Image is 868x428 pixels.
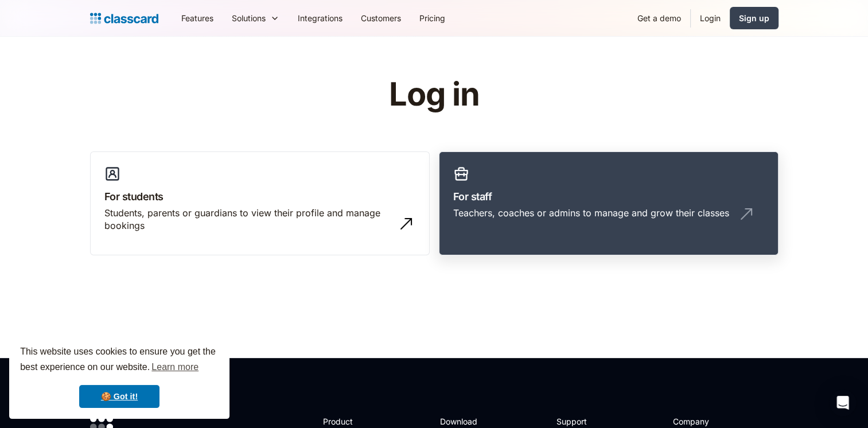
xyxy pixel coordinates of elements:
div: Open Intercom Messenger [829,389,857,417]
div: Teachers, coaches or admins to manage and grow their classes [453,207,729,219]
a: Login [691,5,730,31]
a: Features [172,5,223,31]
a: Pricing [410,5,454,31]
div: Sign up [739,12,769,24]
h1: Log in [252,77,616,112]
a: dismiss cookie message [79,385,159,408]
div: cookieconsent [9,334,229,419]
h3: For staff [453,189,764,204]
h2: Product [323,415,384,427]
a: learn more about cookies [150,359,200,376]
h2: Download [439,415,486,427]
a: For staffTeachers, coaches or admins to manage and grow their classes [439,151,779,256]
a: Get a demo [628,5,690,31]
a: Integrations [289,5,352,31]
h2: Company [673,415,749,427]
div: Solutions [232,12,266,24]
a: Customers [352,5,410,31]
span: This website uses cookies to ensure you get the best experience on our website. [20,345,219,376]
a: For studentsStudents, parents or guardians to view their profile and manage bookings [90,151,430,256]
div: Students, parents or guardians to view their profile and manage bookings [104,207,392,232]
h2: Support [556,415,603,427]
a: home [90,10,158,26]
a: Sign up [730,7,779,29]
h3: For students [104,189,415,204]
div: Solutions [223,5,289,31]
